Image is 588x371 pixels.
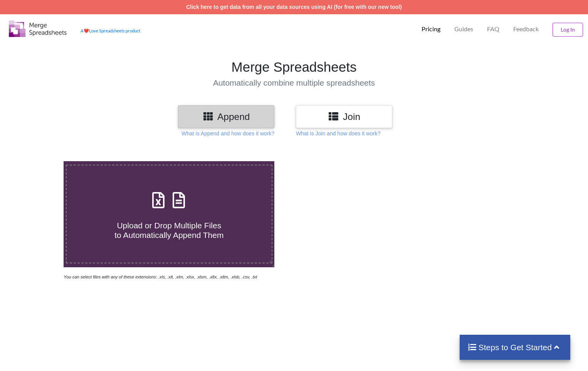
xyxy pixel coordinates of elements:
[296,130,380,137] p: What is Join and how does it work?
[184,111,269,122] h3: Append
[64,275,257,279] i: You can select files with any of these extensions: .xls, .xlt, .xlm, .xlsx, .xlsm, .xltx, .xltm, ...
[467,342,563,352] h4: Steps to Get Started
[553,23,583,37] button: Log In
[422,25,440,33] p: Pricing
[84,28,89,33] span: heart
[454,25,473,33] p: Guides
[186,4,402,10] a: Click here to get data from all your data sources using AI (for free with our new tool)
[9,20,67,37] img: Logo.png
[81,28,140,33] a: AheartLove Spreadsheets product
[487,25,499,33] p: FAQ
[181,130,274,137] p: What is Append and how does it work?
[513,26,539,32] span: Feedback
[114,221,223,239] span: Upload or Drop Multiple Files to Automatically Append Them
[302,111,386,122] h3: Join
